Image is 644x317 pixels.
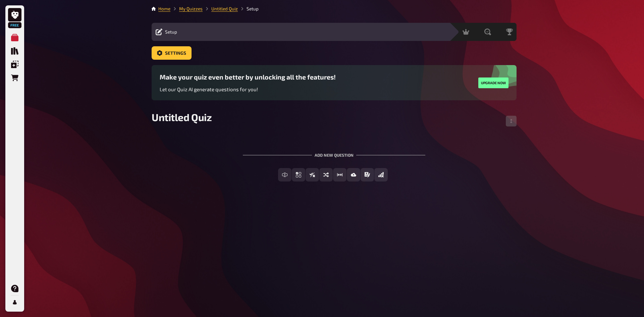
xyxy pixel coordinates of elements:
button: Offline Question [374,168,388,181]
h3: Make your quiz even better by unlocking all the features! [160,73,336,81]
button: True / False [306,168,319,181]
li: Untitled Quiz [203,5,238,12]
button: Sorting Question [319,168,333,181]
a: My Quizzes [179,6,203,11]
button: Change Order [506,116,517,126]
span: Settings [165,51,186,56]
button: Upgrade now [478,77,508,88]
button: Multiple Choice [292,168,305,181]
span: Let our Quiz AI generate questions for you! [160,86,258,92]
button: Estimation Question [333,168,346,181]
span: Untitled Quiz [152,111,212,123]
button: Image Answer [347,168,360,181]
span: Setup [165,29,177,35]
a: Untitled Quiz [211,6,238,11]
button: Free Text Input [278,168,291,181]
span: Free [9,23,21,27]
a: Home [158,6,170,11]
li: Home [158,5,170,12]
button: Settings [152,46,192,60]
div: Add new question [243,142,425,163]
button: Prose (Long text) [361,168,374,181]
li: My Quizzes [170,5,203,12]
li: Setup [238,5,259,12]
